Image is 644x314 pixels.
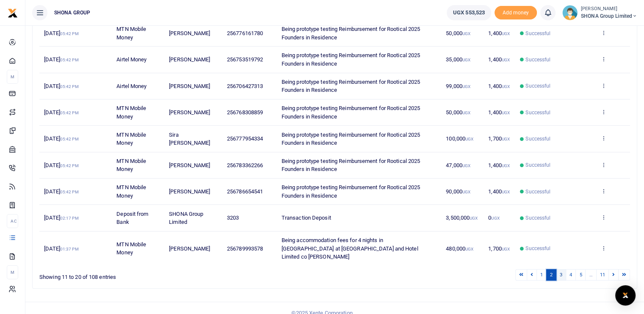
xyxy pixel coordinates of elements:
span: 1,400 [488,56,510,63]
span: SHONA Group Limited [581,12,637,20]
span: Being prototype testing Reimbursement for Rootical 2025 Founders in Residence [282,158,420,173]
span: 1,400 [488,162,510,168]
span: Successful [525,135,550,143]
span: Deposit from Bank [116,211,148,226]
small: UGX [462,110,470,115]
div: Showing 11 to 20 of 108 entries [39,268,282,281]
span: 256777954334 [227,135,263,142]
span: [DATE] [44,162,78,168]
small: 05:42 PM [60,190,79,194]
li: M [7,70,18,84]
small: 05:42 PM [60,84,79,89]
span: [PERSON_NAME] [169,109,210,116]
span: 256753519792 [227,56,263,63]
span: UGX 553,523 [453,8,485,17]
li: Wallet ballance [443,5,495,20]
span: [DATE] [44,245,78,252]
span: 50,000 [446,30,470,36]
span: [DATE] [44,135,78,142]
small: UGX [465,137,473,141]
span: Successful [525,30,550,37]
span: MTN Mobile Money [116,158,146,173]
span: 1,400 [488,109,510,116]
small: UGX [462,84,470,89]
span: SHONA GROUP [51,9,94,17]
span: Being prototype testing Reimbursement for Rootical 2025 Founders in Residence [282,52,420,67]
small: 02:17 PM [60,216,79,220]
small: UGX [502,163,510,168]
a: 11 [596,269,609,281]
small: UGX [502,58,510,62]
span: 256776161780 [227,30,263,36]
span: 256789993578 [227,245,263,252]
span: Airtel Money [116,83,146,89]
span: 50,000 [446,109,470,116]
small: UGX [502,190,510,194]
span: 1,400 [488,30,510,36]
span: 256783362266 [227,162,263,168]
small: UGX [470,216,478,220]
small: UGX [502,247,510,251]
a: profile-user [PERSON_NAME] SHONA Group Limited [562,5,637,20]
span: 35,000 [446,56,470,63]
small: UGX [462,31,470,36]
span: Being prototype testing Reimbursement for Rootical 2025 Founders in Residence [282,132,420,146]
span: MTN Mobile Money [116,105,146,120]
span: MTN Mobile Money [116,184,146,199]
small: UGX [462,190,470,194]
small: UGX [491,216,499,220]
span: Airtel Money [116,56,146,63]
span: [DATE] [44,109,78,116]
span: 90,000 [446,188,470,195]
span: Add money [495,6,537,20]
small: 05:42 PM [60,163,79,168]
span: Being accommodation fees for 4 nights in [GEOGRAPHIC_DATA] at [GEOGRAPHIC_DATA] and Hotel Limited... [282,237,418,260]
small: UGX [462,163,470,168]
a: 1 [536,269,547,281]
span: SHONA Group Limited [169,211,203,226]
span: [PERSON_NAME] [169,56,210,63]
span: [PERSON_NAME] [169,83,210,89]
span: Successful [525,214,550,222]
small: 05:42 PM [60,31,79,36]
span: [DATE] [44,30,78,36]
li: M [7,265,18,279]
a: UGX 553,523 [447,5,491,20]
small: 05:42 PM [60,110,79,115]
span: MTN Mobile Money [116,132,146,146]
span: [PERSON_NAME] [169,188,210,195]
span: 99,000 [446,83,470,89]
span: 1,400 [488,188,510,195]
span: Successful [525,161,550,169]
span: Being prototype testing Reimbursement for Rootical 2025 Founders in Residence [282,184,420,199]
span: 0 [488,215,499,221]
img: profile-user [562,5,578,20]
a: Add money [495,9,537,15]
a: logo-small logo-large logo-large [8,9,18,16]
small: UGX [502,84,510,89]
span: 1,400 [488,83,510,89]
span: [PERSON_NAME] [169,162,210,168]
span: [PERSON_NAME] [169,30,210,36]
span: Being prototype testing Reimbursement for Rootical 2025 Founders in Residence [282,105,420,120]
span: 100,000 [446,135,473,142]
span: Successful [525,109,550,116]
span: 3203 [227,215,239,221]
span: 256768308859 [227,109,263,116]
span: Being prototype testing Reimbursement for Rootical 2025 Founders in Residence [282,26,420,41]
small: UGX [502,110,510,115]
span: MTN Mobile Money [116,26,146,41]
span: [DATE] [44,56,78,63]
span: Successful [525,56,550,63]
small: UGX [502,31,510,36]
span: [DATE] [44,188,78,195]
small: UGX [502,137,510,141]
small: 05:42 PM [60,58,79,62]
span: [PERSON_NAME] [169,245,210,252]
span: Successful [525,245,550,252]
span: 1,700 [488,135,510,142]
span: 480,000 [446,245,473,252]
span: Successful [525,188,550,196]
span: 1,700 [488,245,510,252]
span: Sira [PERSON_NAME] [169,132,210,146]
